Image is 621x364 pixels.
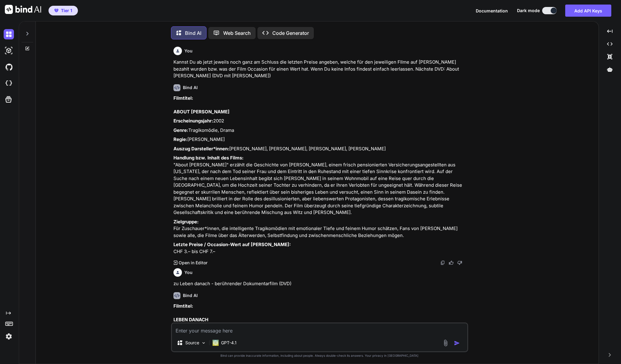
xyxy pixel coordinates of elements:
[442,339,449,346] img: attachment
[183,85,198,91] h6: Bind AI
[184,48,193,54] h6: You
[4,62,14,72] img: githubDark
[173,242,291,247] strong: Letzte Preise / Occasion-Wert auf [PERSON_NAME]:
[173,241,467,255] p: CHF 3.– bis CHF 7.–
[201,340,206,346] img: Pick Models
[173,219,467,239] p: Für Zuschauer*innen, die intelligente Tragikomödien mit emotionaler Tiefe und feinem Humor schätz...
[173,127,188,133] strong: Genre:
[173,146,229,152] strong: Auszug Darsteller*innen:
[173,118,213,124] strong: Erscheinungsjahr:
[173,59,467,79] p: Kannst Du ab jetzt jeweils noch ganz am Schluss die letzten Preise angeben, welche für den jeweil...
[517,8,540,14] span: Dark mode
[4,29,14,39] img: darkChat
[173,136,467,143] p: [PERSON_NAME]
[223,29,251,37] p: Web Search
[173,155,243,161] strong: Handlung bzw. Inhalt des Films:
[173,127,467,134] p: Tragikomödie, Drama
[183,292,198,299] h6: Bind AI
[4,331,14,342] img: settings
[173,118,467,125] p: 2002
[171,353,468,358] p: Bind can provide inaccurate information, including about people. Always double-check its answers....
[476,8,508,13] span: Documentation
[173,136,187,142] strong: Regie:
[4,78,14,88] img: cloudideIcon
[213,340,219,346] img: GPT-4.1
[454,340,460,346] img: icon
[184,269,193,276] h6: You
[173,95,193,101] strong: Filmtitel:
[173,145,467,152] p: [PERSON_NAME], [PERSON_NAME], [PERSON_NAME], [PERSON_NAME]
[173,317,208,322] strong: LEBEN DANACH
[173,219,199,225] strong: Zielgruppe:
[221,340,237,346] p: GPT-4.1
[5,5,41,14] img: Bind AI
[49,6,78,15] button: premiumTier 1
[173,303,193,309] strong: Filmtitel:
[476,8,508,14] button: Documentation
[449,260,454,265] img: like
[565,5,611,17] button: Add API Keys
[173,109,230,115] strong: ABOUT [PERSON_NAME]
[173,155,467,216] p: "About [PERSON_NAME]" erzählt die Geschichte von [PERSON_NAME], einem frisch pensionierten Versic...
[179,260,207,266] p: Open in Editor
[440,260,445,265] img: copy
[173,280,467,287] p: zu Leben danach - berührender Dokumentarfilm (DVD)
[54,9,59,12] img: premium
[61,8,72,14] span: Tier 1
[272,29,309,37] p: Code Generator
[457,260,462,265] img: dislike
[185,29,201,37] p: Bind AI
[185,340,199,346] p: Source
[4,45,14,56] img: darkAi-studio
